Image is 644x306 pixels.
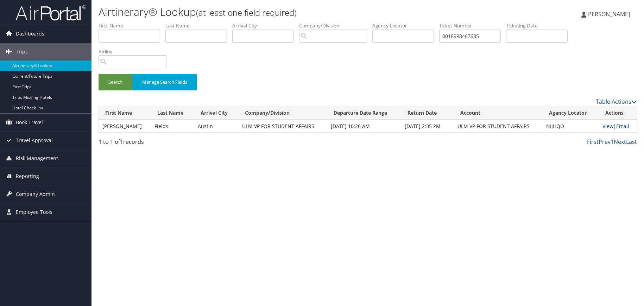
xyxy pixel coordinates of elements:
[614,138,626,146] a: Next
[596,98,637,106] a: Table Actions
[599,120,637,133] td: |
[543,120,599,133] td: NIJHQO
[372,22,439,29] label: Agency Locator
[120,138,123,146] span: 1
[99,74,132,90] button: Search
[454,120,543,133] td: ULM VP FOR STUDENT AFFAIRS
[16,114,43,131] span: Book Travel
[99,138,225,149] div: 1 to 1 of records
[611,138,614,146] a: 1
[99,106,151,120] th: First Name: activate to sort column ascending
[599,106,637,120] th: Actions
[151,120,194,133] td: Fields
[165,22,232,29] label: Last Name
[16,149,58,167] span: Risk Management
[99,120,151,133] td: [PERSON_NAME]
[543,106,599,120] th: Agency Locator: activate to sort column ascending
[239,106,327,120] th: Company/Division
[327,120,401,133] td: [DATE] 10:26 AM
[401,120,454,133] td: [DATE] 2:35 PM
[16,203,52,221] span: Employee Tools
[99,5,457,19] h1: Airtinerary® Lookup
[439,22,506,29] label: Ticket Number
[15,5,86,21] img: airportal-logo.png
[616,123,629,129] a: Email
[586,10,630,18] span: [PERSON_NAME]
[626,138,637,146] a: Last
[194,120,239,133] td: Austin
[132,74,197,90] button: Manage Search Fields
[196,7,297,18] small: (at least one field required)
[16,43,28,60] span: Trips
[602,123,613,129] a: View
[587,138,599,146] a: First
[239,120,327,133] td: ULM VP FOR STUDENT AFFAIRS
[16,185,55,203] span: Company Admin
[16,25,44,43] span: Dashboards
[506,22,573,29] label: Ticketing Date
[581,4,637,25] a: [PERSON_NAME]
[16,132,53,149] span: Travel Approval
[299,22,372,29] label: Company/Division
[454,106,543,120] th: Account: activate to sort column ascending
[599,138,611,146] a: Prev
[327,106,401,120] th: Departure Date Range: activate to sort column ascending
[232,22,299,29] label: Arrival City
[16,167,39,185] span: Reporting
[151,106,194,120] th: Last Name: activate to sort column ascending
[99,48,172,55] label: Airline
[99,22,165,29] label: First Name
[401,106,454,120] th: Return Date: activate to sort column ascending
[194,106,239,120] th: Arrival City: activate to sort column ascending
